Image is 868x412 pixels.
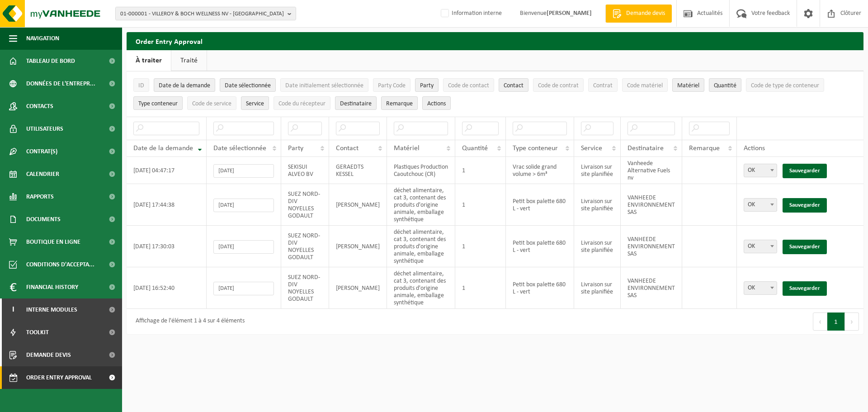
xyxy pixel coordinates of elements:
td: [DATE] 04:47:17 [127,157,207,184]
button: Code de contratCode de contrat: Activate to sort [533,78,584,92]
span: Order entry approval [26,366,92,389]
td: SUEZ NORD- DIV NOYELLES GODAULT [281,226,329,267]
td: 1 [455,226,506,267]
span: OK [744,164,777,177]
span: Tableau de bord [26,50,75,72]
span: Rapports [26,185,54,208]
td: Plastiques Production Caoutchouc (CR) [387,157,455,184]
button: QuantitéQuantité: Activate to sort [709,78,741,92]
td: [DATE] 17:44:38 [127,184,207,226]
span: Boutique en ligne [26,231,80,253]
td: Livraison sur site planifiée [574,157,621,184]
span: Utilisateurs [26,118,63,140]
button: Actions [422,96,451,110]
td: 1 [455,157,506,184]
td: VANHEEDE ENVIRONNEMENT SAS [621,267,682,309]
span: Type conteneur [513,145,558,152]
td: Livraison sur site planifiée [574,226,621,267]
td: déchet alimentaire, cat 3, contenant des produits d'origine animale, emballage synthétique [387,184,455,226]
span: Date sélectionnée [225,82,271,89]
span: Contact [504,82,524,89]
button: MatérielMatériel: Activate to sort [672,78,704,92]
div: Affichage de l'élément 1 à 4 sur 4 éléments [131,313,245,330]
td: GERAEDTS KESSEL [329,157,387,184]
td: déchet alimentaire, cat 3, contenant des produits d'origine animale, emballage synthétique [387,226,455,267]
button: 1 [827,313,845,331]
td: Livraison sur site planifiée [574,184,621,226]
span: Code du récepteur [278,100,325,107]
td: SEKISUI ALVEO BV [281,157,329,184]
span: Contrat [593,82,613,89]
span: OK [744,281,777,295]
span: Date sélectionnée [213,145,266,152]
a: Sauvegarder [783,240,827,254]
button: ContactContact: Activate to sort [499,78,528,92]
td: Petit box palette 680 L - vert [506,184,574,226]
td: [PERSON_NAME] [329,267,387,309]
span: Matériel [677,82,699,89]
span: OK [744,240,777,253]
button: Type conteneurType conteneur: Activate to sort [133,96,183,110]
td: VANHEEDE ENVIRONNEMENT SAS [621,184,682,226]
td: [PERSON_NAME] [329,226,387,267]
button: Code de type de conteneurCode de type de conteneur: Activate to sort [746,78,824,92]
span: Code de type de conteneur [751,82,819,89]
strong: [PERSON_NAME] [547,10,592,17]
span: OK [744,240,777,253]
span: Documents [26,208,61,231]
span: Contact [336,145,359,152]
button: Party CodeParty Code: Activate to sort [373,78,410,92]
span: Type conteneur [138,100,178,107]
span: OK [744,198,777,212]
span: Navigation [26,27,59,50]
button: 01-000001 - VILLEROY & BOCH WELLNESS NV - [GEOGRAPHIC_DATA] [115,7,296,20]
span: Date de la demande [133,145,193,152]
button: Code du récepteurCode du récepteur: Activate to sort [274,96,330,110]
span: Code de service [192,100,231,107]
button: ContratContrat: Activate to sort [588,78,618,92]
span: Données de l'entrepr... [26,72,95,95]
span: Calendrier [26,163,59,185]
button: Code de contactCode de contact: Activate to sort [443,78,494,92]
button: DestinataireDestinataire : Activate to sort [335,96,377,110]
button: Previous [813,313,827,331]
span: Remarque [386,100,413,107]
span: Demande devis [624,9,667,18]
td: Livraison sur site planifiée [574,267,621,309]
td: [PERSON_NAME] [329,184,387,226]
h2: Order Entry Approval [127,32,863,50]
span: Interne modules [26,298,77,321]
td: Vrac solide grand volume > 6m³ [506,157,574,184]
span: Remarque [689,145,720,152]
span: Financial History [26,276,78,298]
span: Date de la demande [159,82,210,89]
button: Date initialement sélectionnéeDate initialement sélectionnée: Activate to sort [280,78,368,92]
label: Information interne [439,7,502,20]
span: Code de contrat [538,82,579,89]
a: Sauvegarder [783,198,827,213]
a: Traité [171,50,207,71]
span: Destinataire [627,145,664,152]
button: PartyParty: Activate to sort [415,78,439,92]
span: Destinataire [340,100,372,107]
span: Code de contact [448,82,489,89]
span: I [9,298,17,321]
span: Quantité [714,82,736,89]
button: IDID: Activate to sort [133,78,149,92]
td: [DATE] 16:52:40 [127,267,207,309]
td: SUEZ NORD- DIV NOYELLES GODAULT [281,184,329,226]
span: Date initialement sélectionnée [285,82,363,89]
button: RemarqueRemarque: Activate to sort [381,96,418,110]
span: ID [138,82,144,89]
td: déchet alimentaire, cat 3, contenant des produits d'origine animale, emballage synthétique [387,267,455,309]
span: Party [420,82,434,89]
span: Conditions d'accepta... [26,253,94,276]
span: 01-000001 - VILLEROY & BOCH WELLNESS NV - [GEOGRAPHIC_DATA] [120,7,284,21]
span: Quantité [462,145,488,152]
span: OK [744,199,777,211]
td: SUEZ NORD- DIV NOYELLES GODAULT [281,267,329,309]
span: Toolkit [26,321,49,344]
td: VANHEEDE ENVIRONNEMENT SAS [621,226,682,267]
span: Service [246,100,264,107]
button: Date sélectionnéeDate sélectionnée: Activate to sort [220,78,276,92]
